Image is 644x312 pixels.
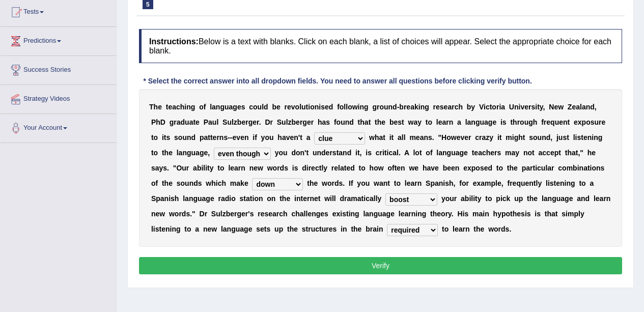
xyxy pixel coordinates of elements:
b: d [590,103,595,111]
b: h [318,118,322,126]
a: Your Account [1,114,117,139]
b: n [186,103,191,111]
b: g [488,118,493,126]
b: i [500,118,502,126]
b: s [531,103,535,111]
b: f [541,118,544,126]
b: Z [568,103,572,111]
b: t [402,118,404,126]
b: h [458,103,463,111]
b: i [497,133,499,141]
b: - [230,133,233,141]
b: h [180,103,185,111]
b: c [455,103,459,111]
b: h [154,103,158,111]
b: b [292,118,296,126]
b: e [438,118,442,126]
b: u [524,118,529,126]
b: d [264,103,268,111]
b: h [277,133,282,141]
b: a [576,103,580,111]
b: D [265,118,270,126]
b: a [212,103,216,111]
b: a [322,118,326,126]
b: l [436,118,438,126]
b: p [200,133,204,141]
b: l [465,118,467,126]
b: a [413,118,417,126]
b: n [424,133,428,141]
b: t [375,118,377,126]
b: t [568,118,570,126]
b: t [151,133,154,141]
b: e [241,118,245,126]
b: a [482,133,486,141]
b: g [528,118,533,126]
b: i [535,103,537,111]
b: g [220,103,225,111]
b: e [307,118,311,126]
b: s [166,133,170,141]
b: s [398,118,402,126]
b: d [393,103,397,111]
b: n [421,103,425,111]
b: o [178,133,183,141]
b: j [556,133,558,141]
h4: Below is a text with blanks. Click on each blank, a list of choices will appear. Select the appro... [139,29,622,63]
b: e [524,103,528,111]
b: l [346,103,348,111]
b: u [341,118,345,126]
b: w [369,133,375,141]
b: i [512,133,514,141]
b: i [519,103,521,111]
b: a [208,118,212,126]
b: l [299,103,301,111]
b: P [204,118,208,126]
b: r [446,118,449,126]
b: e [444,103,448,111]
b: y [417,118,422,126]
b: u [227,118,232,126]
b: g [425,103,429,111]
b: n [542,133,546,141]
b: w [352,103,358,111]
b: e [233,133,237,141]
b: t [369,118,371,126]
b: t [358,118,360,126]
b: o [520,118,524,126]
b: h [360,118,365,126]
b: r [528,103,531,111]
b: u [555,118,559,126]
b: r [216,133,219,141]
b: w [558,103,564,111]
b: r [174,118,176,126]
b: l [210,103,212,111]
b: r [468,133,471,141]
b: n [514,103,519,111]
b: c [176,103,180,111]
b: t [537,103,540,111]
b: r [245,118,248,126]
b: l [402,133,404,141]
b: - [228,133,230,141]
b: d [191,133,196,141]
b: n [449,118,454,126]
b: l [262,103,264,111]
b: g [233,103,237,111]
b: n [216,103,220,111]
b: r [311,118,314,126]
a: Predictions [1,27,117,52]
b: g [514,133,519,141]
b: i [358,103,360,111]
b: e [253,118,257,126]
b: c [486,103,490,111]
b: e [546,118,550,126]
b: d [546,133,551,141]
b: t [383,133,385,141]
b: e [406,103,410,111]
b: e [158,103,162,111]
b: r [433,103,436,111]
b: v [520,103,524,111]
div: * Select the correct answer into all dropdown fields. You need to answer all questions before cli... [139,76,536,87]
b: N [549,103,554,111]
